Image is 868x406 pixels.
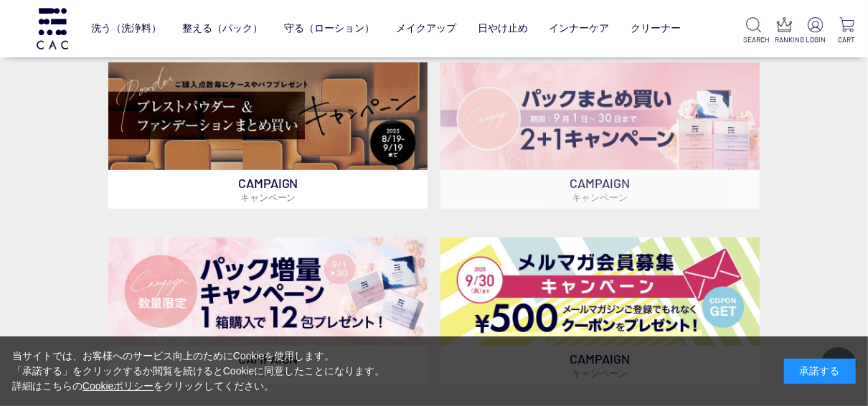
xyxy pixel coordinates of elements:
a: パック増量キャンペーン パック増量キャンペーン CAMPAIGNキャンペーン [108,237,428,384]
span: キャンペーン [572,192,628,203]
img: メルマガ会員募集 [440,237,760,346]
a: クリーナー [631,11,681,46]
img: パック増量キャンペーン [108,237,428,346]
a: LOGIN [806,17,826,45]
a: インナーケア [549,11,610,46]
a: パックキャンペーン2+1 パックキャンペーン2+1 CAMPAIGNキャンペーン [440,62,760,209]
p: LOGIN [806,34,826,45]
div: 当サイトでは、お客様へのサービス向上のためにCookieを使用します。 「承諾する」をクリックするか閲覧を続けるとCookieに同意したことになります。 詳細はこちらの をクリックしてください。 [12,349,385,394]
a: Cookieポリシー [82,380,154,392]
a: CART [836,17,857,45]
a: メイクアップ [396,11,456,46]
a: 整える（パック） [182,11,263,46]
a: RANKING [775,17,795,45]
a: 日やけ止め [478,11,528,46]
p: SEARCH [744,34,764,45]
p: CART [836,34,857,45]
div: 承諾する [784,359,856,384]
img: logo [34,8,70,49]
img: ベースメイクキャンペーン [108,62,428,171]
span: キャンペーン [240,192,296,203]
img: パックキャンペーン2+1 [440,62,760,171]
a: ベースメイクキャンペーン ベースメイクキャンペーン CAMPAIGNキャンペーン [108,62,428,209]
p: CAMPAIGN [440,170,760,209]
p: RANKING [775,34,795,45]
a: SEARCH [744,17,764,45]
a: メルマガ会員募集 メルマガ会員募集 CAMPAIGNキャンペーン [440,237,760,384]
a: 守る（ローション） [284,11,374,46]
p: CAMPAIGN [108,170,428,209]
a: 洗う（洗浄料） [91,11,161,46]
